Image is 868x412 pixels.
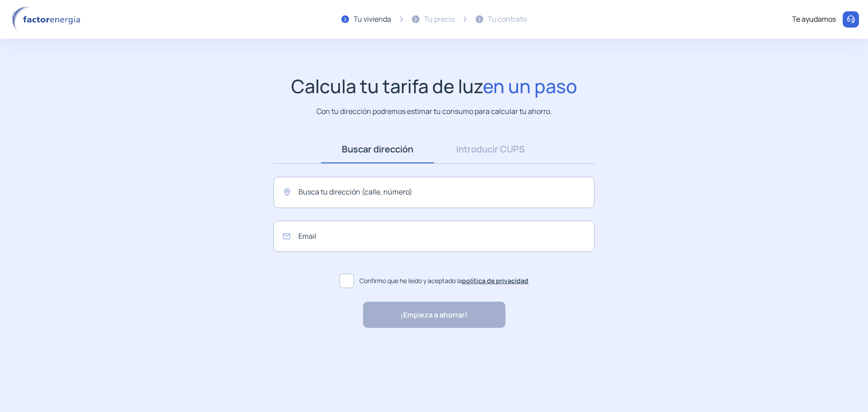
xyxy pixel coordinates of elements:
a: Buscar dirección [321,135,434,163]
a: Introducir CUPS [434,135,547,163]
p: Con tu dirección podremos estimar tu consumo para calcular tu ahorro. [316,106,552,117]
div: Tu vivienda [354,14,391,25]
div: Tu precio [424,14,455,25]
span: en un paso [483,73,577,99]
span: Confirmo que he leído y aceptado la [359,276,528,286]
div: Tu contrato [488,14,527,25]
div: Te ayudamos [792,14,836,25]
img: llamar [846,15,855,24]
h1: Calcula tu tarifa de luz [291,75,577,97]
img: logo factor [9,6,86,33]
a: política de privacidad [462,276,528,285]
